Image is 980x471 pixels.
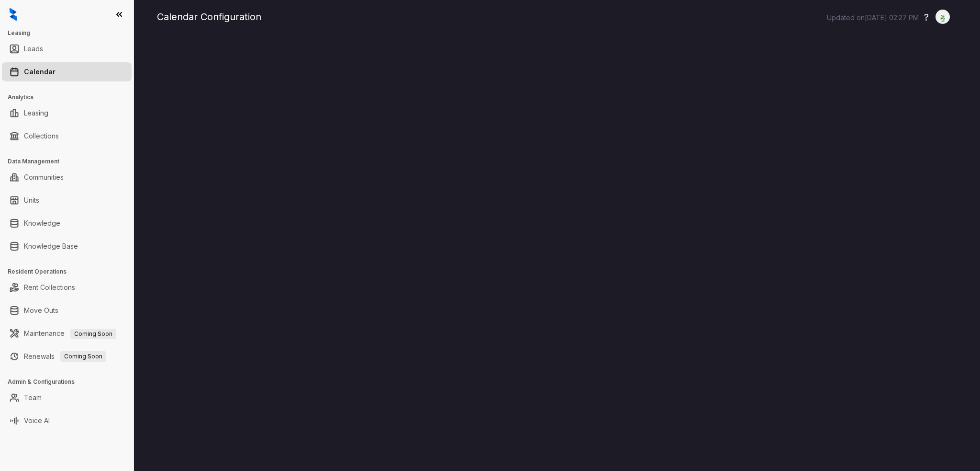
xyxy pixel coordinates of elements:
li: Renewals [2,347,132,366]
a: Leads [24,39,43,58]
a: Calendar [24,62,56,81]
a: Collections [24,126,59,146]
li: Voice AI [2,411,132,430]
h3: Data Management [8,157,134,166]
li: Rent Collections [2,278,132,297]
h3: Admin & Configurations [8,378,134,386]
a: RenewalsComing Soon [24,347,106,366]
h3: Resident Operations [8,267,134,276]
div: Calendar Configuration [157,10,957,24]
a: Rent Collections [24,278,75,297]
li: Communities [2,168,132,187]
li: Leads [2,39,132,58]
a: Leasing [24,103,48,123]
a: Knowledge Base [24,237,78,256]
img: UserAvatar [936,12,949,22]
a: Team [24,388,42,407]
h3: Leasing [8,29,134,37]
h3: Analytics [8,93,134,102]
li: Collections [2,126,132,146]
a: Move Outs [24,301,58,320]
button: ? [924,10,929,24]
a: Units [24,191,39,210]
p: Updated on [DATE] 02:27 PM [827,13,919,23]
li: Knowledge [2,214,132,233]
li: Knowledge Base [2,237,132,256]
a: Voice AI [24,411,50,430]
span: Coming Soon [60,351,106,362]
li: Calendar [2,62,132,81]
img: logo [10,8,17,21]
a: Knowledge [24,214,60,233]
li: Leasing [2,103,132,123]
a: Communities [24,168,64,187]
li: Units [2,191,132,210]
li: Move Outs [2,301,132,320]
span: Coming Soon [70,329,116,339]
li: Maintenance [2,324,132,343]
li: Team [2,388,132,407]
iframe: retool [157,38,957,471]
